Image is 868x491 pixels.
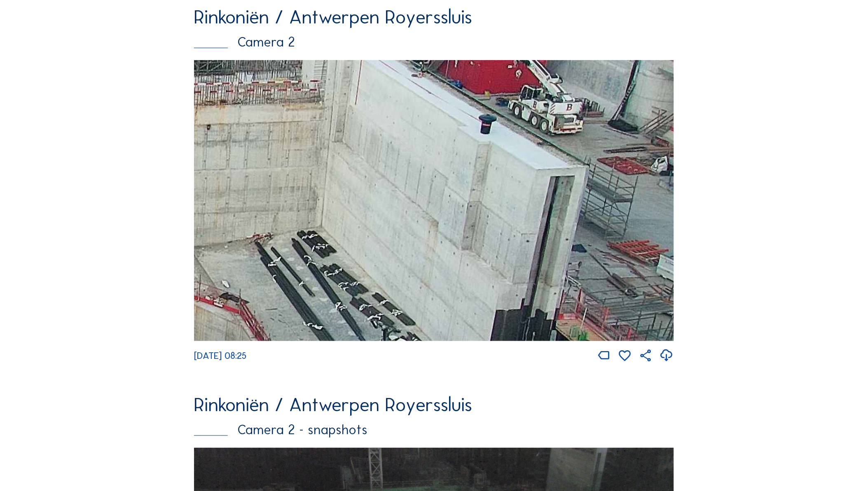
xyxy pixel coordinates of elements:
div: Rinkoniën / Antwerpen Royerssluis [194,7,674,26]
div: Rinkoniën / Antwerpen Royerssluis [194,395,674,414]
div: Camera 2 - snapshots [194,423,674,436]
div: Camera 2 [194,35,674,49]
img: Image [194,60,674,341]
span: [DATE] 08:25 [194,350,246,361]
